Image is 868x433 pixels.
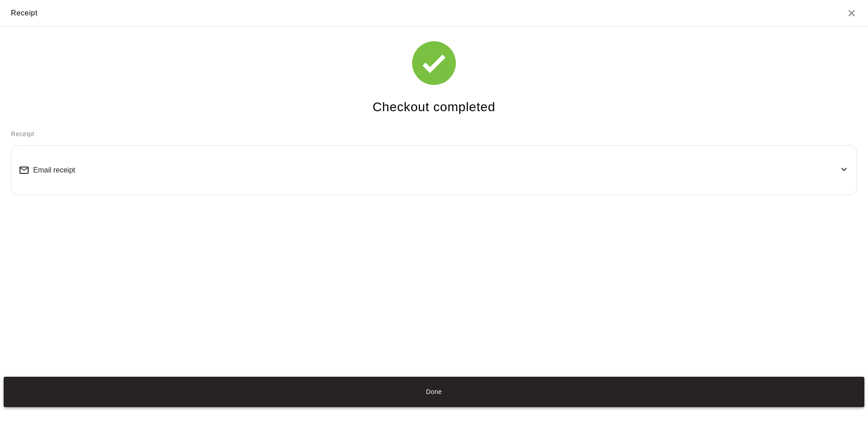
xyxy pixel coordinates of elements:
[373,99,495,115] h4: Checkout completed
[846,8,857,19] button: Close
[4,377,864,407] button: Done
[11,7,38,19] div: Receipt
[11,129,857,139] p: Receipt
[33,166,75,174] span: Email receipt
